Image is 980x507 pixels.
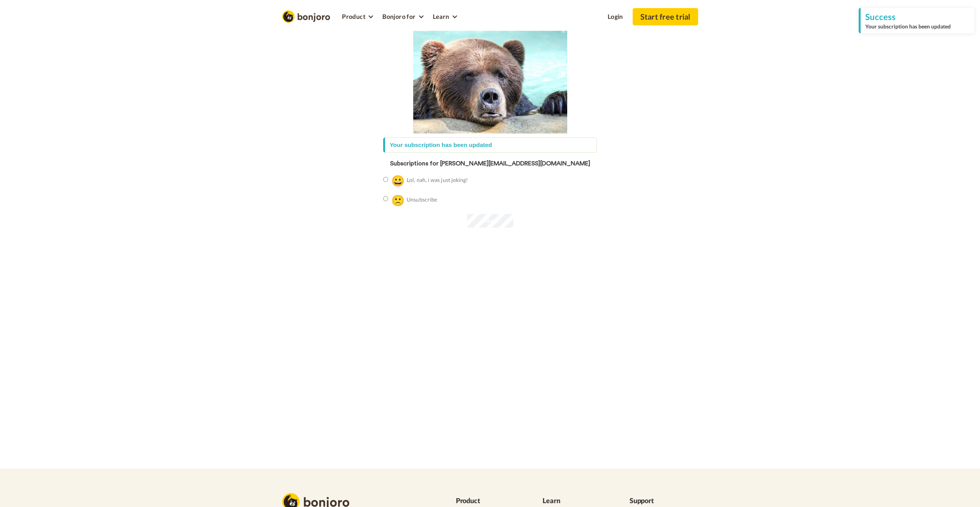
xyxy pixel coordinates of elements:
h4: Support [630,497,698,505]
a: Bonjoro for [378,8,428,23]
img: Bonjoro Logo [282,10,330,23]
a: Login [603,8,628,23]
a: Learn [428,8,462,23]
input: 😀Lol, nah, i was just joking! [383,177,388,182]
input: 🙁Unsubscribe [383,196,388,201]
h4: Product [456,497,524,505]
div: Your subscription has been updated [383,137,597,153]
label: Unsubscribe [383,192,437,208]
h4: Learn [543,497,611,505]
span: 😀 [391,174,405,187]
a: Bonjoro Logo [282,13,330,19]
div: Your subscription has been updated [865,23,970,30]
div: Success [865,11,970,23]
span: 🙁 [391,193,405,207]
a: Start free trial [633,8,698,25]
label: Lol, nah, i was just joking! [383,172,468,188]
h3: Subscriptions for [PERSON_NAME][EMAIL_ADDRESS][DOMAIN_NAME] [383,160,597,167]
a: Product [338,8,378,23]
input: Submit [467,214,513,228]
